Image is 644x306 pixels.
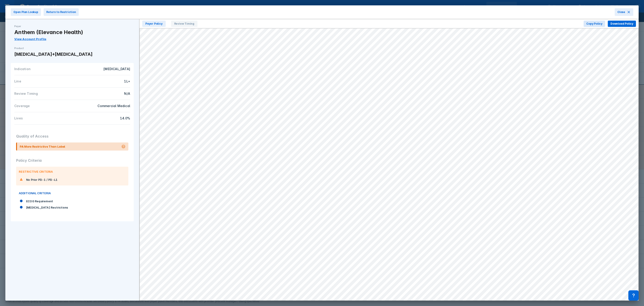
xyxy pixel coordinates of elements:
[75,103,130,108] div: Commercial Medical
[19,191,51,195] span: ADDITIONAL CRITERIA
[628,290,639,301] div: Contact Support
[14,116,72,121] div: Lives
[13,10,38,14] span: Open Plan Lookup
[617,10,625,14] span: Close
[608,21,636,27] button: Download Policy
[171,21,197,27] span: Review Timing
[26,200,53,203] span: ECOG Requirement
[615,8,633,16] button: Close
[14,29,130,36] div: Anthem (Elevance Health)
[14,51,130,58] div: [MEDICAL_DATA]+[MEDICAL_DATA]
[16,130,128,142] div: Quality of Access
[14,91,72,96] div: Review Timing
[142,21,166,27] span: Payer Policy
[26,206,68,209] span: [MEDICAL_DATA] Restrictions
[44,8,79,16] button: Return to Restriction
[584,21,605,27] button: Copy Policy
[19,169,53,174] span: RESTRICTIVE CRITERIA
[14,47,130,50] div: Product
[14,67,72,71] div: Indication
[608,21,636,26] a: Download Policy
[14,37,46,41] a: View Account Profile
[75,116,130,121] div: 14.0%
[14,25,130,28] div: Payer
[75,67,130,71] div: [MEDICAL_DATA]
[75,91,130,96] div: N/A
[11,8,41,16] button: Open Plan Lookup
[586,22,602,26] span: Copy Policy
[14,79,72,84] div: Line
[20,144,65,149] div: PA More Restrictive Than Label
[610,22,633,26] span: Download Policy
[14,103,72,108] div: Coverage
[26,178,57,181] span: No Prior PD-1 / PD-L1
[16,154,128,167] div: Policy Criteria
[46,10,76,14] span: Return to Restriction
[75,79,130,84] div: 1L+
